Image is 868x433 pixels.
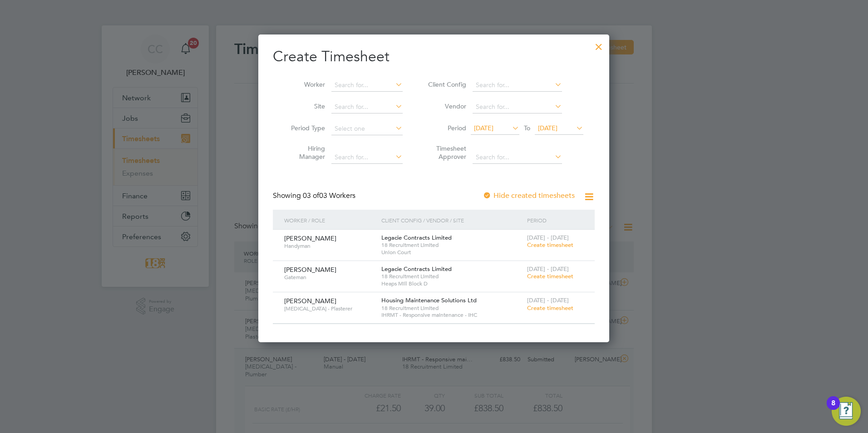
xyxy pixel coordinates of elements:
[425,144,466,161] label: Timesheet Approver
[284,102,325,110] label: Site
[381,296,477,304] span: Housing Maintenance Solutions Ltd
[473,101,562,113] input: Search for...
[381,234,452,241] span: Legacie Contracts Limited
[273,191,357,201] div: Showing
[527,234,569,241] span: [DATE] - [DATE]
[381,311,523,319] span: IHRMT - Responsive maintenance - IHC
[303,191,355,200] span: 03 Workers
[381,249,523,256] span: Union Court
[425,124,466,132] label: Period
[473,151,562,164] input: Search for...
[284,144,325,161] label: Hiring Manager
[284,242,375,250] span: Handyman
[284,80,325,89] label: Worker
[473,79,562,92] input: Search for...
[527,296,569,304] span: [DATE] - [DATE]
[379,210,525,231] div: Client Config / Vendor / Site
[284,124,325,132] label: Period Type
[521,122,533,134] span: To
[303,191,319,200] span: 03 of
[832,397,861,426] button: Open Resource Center, 8 new notifications
[284,234,336,242] span: [PERSON_NAME]
[284,274,375,281] span: Gateman
[527,304,573,312] span: Create timesheet
[381,305,523,312] span: 18 Recruitment Limited
[483,191,575,200] label: Hide created timesheets
[425,80,466,89] label: Client Config
[381,280,523,287] span: Heaps Mill Block D
[331,151,403,164] input: Search for...
[381,265,452,273] span: Legacie Contracts Limited
[331,101,403,113] input: Search for...
[284,305,375,312] span: [MEDICAL_DATA] - Plasterer
[284,297,336,305] span: [PERSON_NAME]
[331,79,403,92] input: Search for...
[381,241,523,249] span: 18 Recruitment Limited
[331,123,403,135] input: Select one
[282,210,379,231] div: Worker / Role
[527,272,573,280] span: Create timesheet
[538,124,557,132] span: [DATE]
[525,210,586,231] div: Period
[474,124,493,132] span: [DATE]
[381,273,523,280] span: 18 Recruitment Limited
[425,102,466,110] label: Vendor
[831,403,835,415] div: 8
[284,266,336,274] span: [PERSON_NAME]
[527,241,573,249] span: Create timesheet
[273,47,595,66] h2: Create Timesheet
[527,265,569,273] span: [DATE] - [DATE]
